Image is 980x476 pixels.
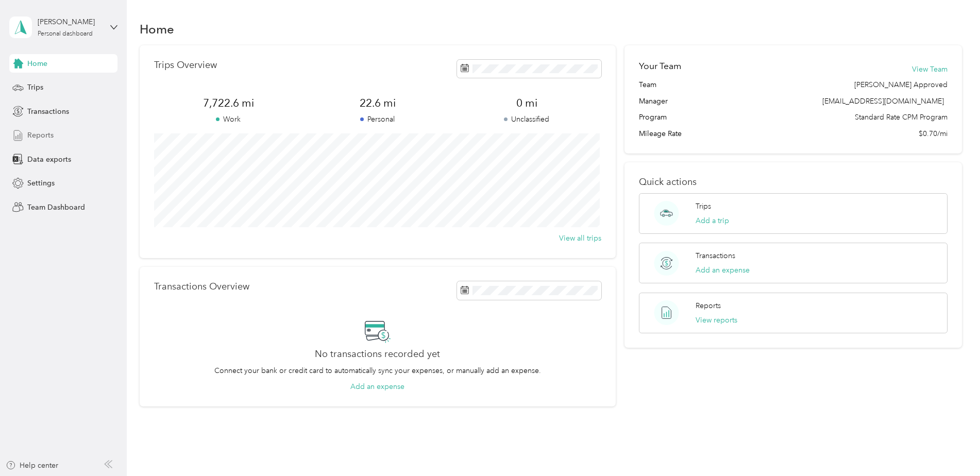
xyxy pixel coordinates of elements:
[639,112,667,123] span: Program
[922,418,980,476] iframe: Everlance-gr Chat Button Frame
[919,128,948,139] span: $0.70/mi
[6,460,58,471] button: Help center
[27,178,55,189] span: Settings
[154,281,249,292] p: Transactions Overview
[639,79,656,90] span: Team
[855,112,948,123] span: Standard Rate CPM Program
[639,128,682,139] span: Mileage Rate
[38,16,102,27] div: [PERSON_NAME]
[27,154,71,165] span: Data exports
[696,250,735,261] p: Transactions
[27,106,69,117] span: Transactions
[696,215,729,226] button: Add a trip
[27,82,43,93] span: Trips
[452,96,601,110] span: 0 mi
[639,60,681,73] h2: Your Team
[639,96,668,107] span: Manager
[696,315,737,326] button: View reports
[696,201,711,212] p: Trips
[214,365,541,376] p: Connect your bank or credit card to automatically sync your expenses, or manually add an expense.
[452,114,601,125] p: Unclassified
[154,96,303,110] span: 7,722.6 mi
[154,114,303,125] p: Work
[38,31,93,37] div: Personal dashboard
[912,64,948,75] button: View Team
[303,114,452,125] p: Personal
[822,97,944,106] span: [EMAIL_ADDRESS][DOMAIN_NAME]
[854,79,948,90] span: [PERSON_NAME] Approved
[696,265,750,276] button: Add an expense
[559,233,601,244] button: View all trips
[303,96,452,110] span: 22.6 mi
[696,300,721,311] p: Reports
[639,177,948,188] p: Quick actions
[27,58,47,69] span: Home
[350,381,404,392] button: Add an expense
[154,60,217,71] p: Trips Overview
[27,130,54,141] span: Reports
[27,202,85,213] span: Team Dashboard
[315,349,440,360] h2: No transactions recorded yet
[140,24,174,35] h1: Home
